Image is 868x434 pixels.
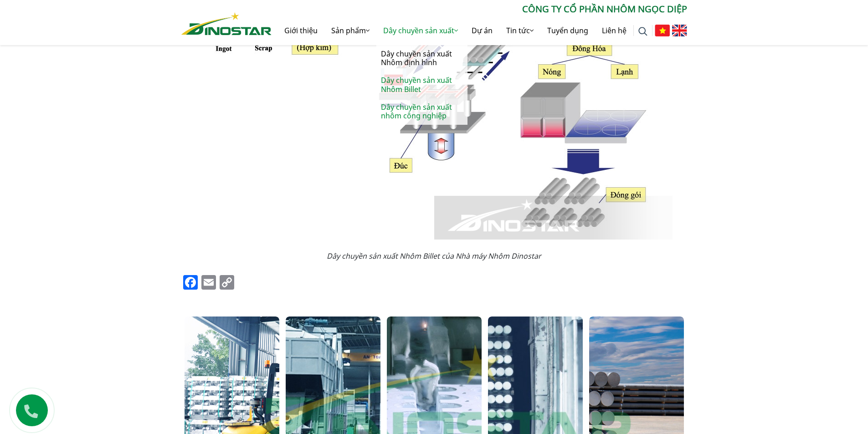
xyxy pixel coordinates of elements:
[324,16,376,45] a: Sản phẩm
[181,12,272,35] img: Nhôm Dinostar
[540,16,595,45] a: Tuyển dụng
[376,16,465,45] a: Dây chuyền sản xuất
[465,16,499,45] a: Dự án
[272,2,687,16] p: CÔNG TY CỔ PHẦN NHÔM NGỌC DIỆP
[277,16,324,45] a: Giới thiệu
[638,27,647,36] img: search
[327,251,541,261] em: Dây chuyền sản xuất Nhôm Billet của Nhà máy Nhôm Dinostar
[218,275,236,291] a: Copy Link
[376,45,467,71] a: Dây chuyền sản xuất Nhôm định hình
[672,25,687,36] img: English
[595,16,633,45] a: Liên hệ
[499,16,540,45] a: Tin tức
[181,275,200,291] a: Facebook
[200,275,218,291] a: Email
[376,71,467,98] a: Dây chuyền sản xuất Nhôm Billet
[655,25,670,36] img: Tiếng Việt
[376,98,467,125] a: Dây chuyền sản xuất nhôm công nghiệp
